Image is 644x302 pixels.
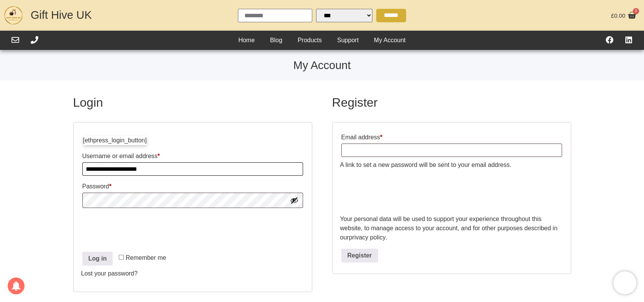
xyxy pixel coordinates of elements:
a: Gift Hive UK [31,9,92,21]
iframe: reCAPTCHA [340,175,457,205]
a: Find Us On LinkedIn [625,36,633,44]
label: Email address [341,131,562,144]
a: Email Us [11,36,19,44]
a: Visit our Facebook Page [606,36,613,44]
img: GHUK-Site-Icon-2024-2 [4,6,23,25]
iframe: reCAPTCHA [81,211,198,241]
p: Your personal data will be used to support your experience throughout this website, to manage acc... [340,215,563,242]
span: £ [611,12,614,19]
button: Show password [290,196,298,205]
span: 0 [633,8,639,14]
button: Register [341,249,378,262]
a: Call Us [31,36,38,44]
input: Remember me [119,255,124,260]
h2: Register [332,95,571,110]
label: Username or email address [82,150,303,162]
a: Home [231,35,262,46]
div: [ethpress_login_button] [83,136,147,145]
a: privacy policy [349,234,386,241]
h2: Login [73,95,312,110]
a: Blog [262,35,290,46]
a: Lost your password? [81,270,138,277]
button: Log in [82,252,113,266]
bdi: 0.00 [611,12,626,19]
h1: My Account [4,60,640,71]
a: Support [329,35,366,46]
iframe: Brevo live chat [613,271,636,294]
a: My Account [366,35,413,46]
span: Remember me [126,254,166,261]
a: Products [290,35,329,46]
p: A link to set a new password will be sent to your email address. [340,160,563,170]
nav: Header Menu [231,35,413,46]
a: £0.00 0 [609,9,638,22]
div: Call Us [31,36,38,45]
label: Password [82,180,303,193]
